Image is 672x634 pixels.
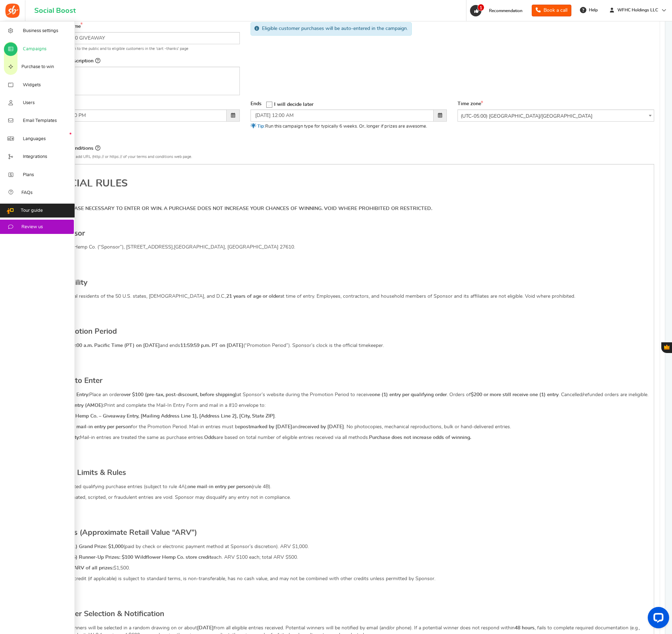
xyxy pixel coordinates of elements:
strong: 7. Winner Selection & Notification [48,610,164,618]
span: I will decide later [274,102,313,107]
span: Integrations [23,154,47,160]
iframe: LiveChat chat widget [642,604,672,634]
span: Gratisfaction [664,344,670,349]
span: Tour guide [21,208,43,214]
p: Open to legal residents of the 50 U.S. states, [DEMOGRAPHIC_DATA], and D.C., at time of entry. Em... [48,293,650,300]
span: Business settings [23,28,58,34]
span: Description provides users with more information about your campaign. Mention details about the p... [95,58,100,63]
strong: Five (5) Runner-Up Prizes: [60,555,120,560]
em: New [70,133,71,134]
strong: NO PURCHASE NECESSARY TO ENTER OR WIN. A PURCHASE DOES NOT INCREASE YOUR CHANCES OF WINNING. VOID... [48,206,432,211]
strong: 4. How to Enter [48,377,102,384]
strong: 5. Entry Limits & Rules [48,469,126,476]
span: (UTC-05:00) America/Chicago [458,109,654,122]
strong: 6. Prizes (Approximate Retail Value “ARV”) [48,529,197,536]
h5: Eligible customer purchases will be auto-entered in the campaign. [262,26,408,31]
span: Languages [23,136,46,142]
p: (paid by check or electronic payment method at Sponsor’s discretion). ARV $1,000. [60,543,650,550]
span: Review us [21,224,43,230]
span: FAQs [21,190,32,196]
span: Plans [23,172,34,178]
strong: one (1) entry per qualifying order [372,392,447,397]
span: Help [587,7,598,13]
p: $1,500. [60,564,650,572]
p: Place an order at Sponsor’s website during the Promotion Period to receive . Orders of . Cancelle... [48,391,650,398]
h1: Social Boost [34,7,76,15]
p: each. ARV $100 each; total ARV $500. [60,554,650,561]
img: Social Boost [5,4,20,18]
span: Recommendation [489,9,522,13]
strong: one (1) mail-in entry per person [59,424,131,429]
p: Store credit (if applicable) is subject to standard terms, is non-transferable, has no cash value... [60,575,650,582]
span: Tip: [257,124,265,129]
p: Unlimited qualifying purchase entries (subject to rule 4A); (rule 4B). [60,483,650,490]
span: WFHC Holdings LLC [615,7,661,13]
span: 1 [478,4,484,11]
strong: postmarked by [DATE] [240,424,292,429]
p: Automated, scripted, or fraudulent entries are void. Sponsor may disqualify any entry not in comp... [60,494,650,501]
p: Wildflower Hemp Co. (“Sponsor”), [STREET_ADDRESS], [GEOGRAPHIC_DATA], [GEOGRAPHIC_DATA] 27610 . [48,244,650,251]
strong: 11:59:59 p.m. PT on [DATE] [180,343,243,348]
strong: OFFICIAL RULES [48,179,128,189]
strong: One (1) Grand Prize: [60,544,107,549]
strong: $100 Wildflower Hemp Co. store credit [122,555,211,560]
strong: $1,000 [108,544,123,549]
span: Purchase to win [21,64,54,70]
label: Time zone [458,101,483,108]
a: Book a call [532,5,571,16]
strong: Purchase does not increase odds of winning. [369,435,471,440]
strong: 48 hours [515,625,535,630]
a: 1 Recommendation [469,5,526,16]
strong: Wildflower Hemp Co. – Giveaway Entry, [Mailing Address Line 1], [Address Line 2], [City, State ZIP] [48,414,275,419]
strong: Total ARV of all prizes: [60,566,113,571]
p: Print and complete the Mail-In Entry Form and mail in a #10 envelope to: [48,402,650,409]
strong: B. Mail-In Entry (AMOE): [48,403,104,408]
p: Limit for the Promotion Period. Mail-in entries must be and . No photocopies, mechanical reproduc... [48,423,650,430]
p: Begins and ends (“Promotion Period”). Sponsor’s clock is the official timekeeper. [48,342,650,349]
span: Email Templates [23,118,57,124]
p: . [48,413,650,420]
strong: one mail-in entry per person [187,484,252,489]
strong: received by [DATE] [300,424,344,429]
span: Enter the Terms and Conditions of your campaign [95,145,100,151]
strong: 3. Promotion Period [48,328,117,335]
p: Mail-in entries are treated the same as purchase entries. are based on total number of eligible e... [48,434,650,441]
strong: 12:00:00 a.m. Pacific Time (PT) on [DATE] [63,343,160,348]
strong: [DATE] [197,625,214,630]
strong: 21 years of age or older [226,294,280,299]
span: Widgets [23,82,41,88]
label: Ends [251,101,262,108]
button: Gratisfaction [661,342,672,353]
span: Campaigns [23,46,46,52]
strong: over $100 (pre-tax, post-discount, before shipping) [121,392,237,397]
strong: Odds [204,435,216,440]
p: Run this campaign type for typically 6 weeks. Or, longer if prizes are awesome. [251,123,447,130]
a: Help [577,4,601,16]
small: This will be shown to the public and to eligible customers in the 'cart -thanks' page [43,46,240,51]
strong: $200 or more still receive one (1) entry [471,392,559,397]
small: You can also add URL (http:// or https:// of your terms and conditions web page. [43,155,192,159]
span: Users [23,100,35,106]
div: Editor, competition_desc [43,67,240,95]
span: (UTC-05:00) America/Chicago [458,110,654,123]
